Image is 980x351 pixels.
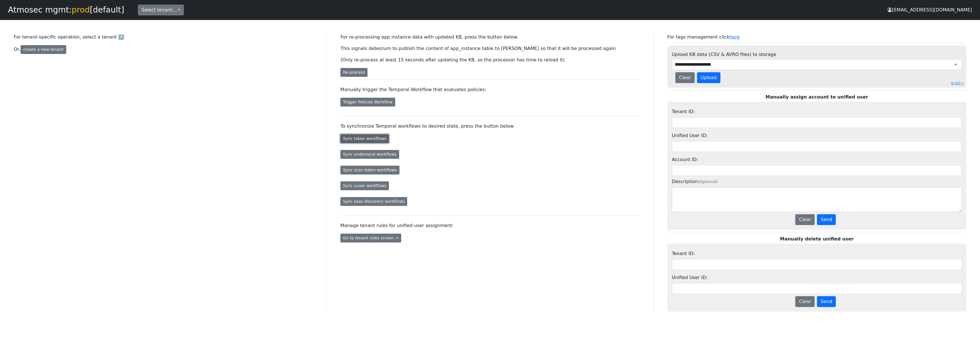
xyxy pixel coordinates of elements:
[795,214,815,225] button: Clear
[675,72,695,83] button: Clear
[672,154,698,165] label: Account ID:
[340,166,399,175] button: Sync scan token workflows
[729,34,740,40] a: here
[817,214,836,225] button: Send
[340,34,639,41] p: For re-processing app instance data with updated KB, press the button below.
[340,98,395,107] button: Trigger Policies Workflow
[672,51,776,58] label: Upload KB data (CSV & AVRO files) to storage
[138,5,184,15] button: Select tenant…
[672,178,718,185] label: Description
[340,197,407,206] button: Sync saas discovery workflows
[340,234,401,242] a: Go to tenant rules screen ↗
[951,81,964,85] a: To GCP ↗
[340,181,389,190] button: Sync uuser workflows
[698,179,718,184] span: (Optional)
[340,123,639,130] p: To synchronize Temporal workflows to desired state, press the button below
[340,222,639,229] p: Manage tenant rules for unified user assignment:
[340,45,639,52] p: This signals debezium to publish the content of app_instance table to [PERSON_NAME] so that it wi...
[887,7,972,13] div: [EMAIL_ADDRESS][DOMAIN_NAME]
[817,296,836,307] button: Send
[672,130,708,141] label: Unified User ID:
[72,5,90,15] span: prod
[340,134,389,143] button: Sync token workflows
[8,5,124,15] a: Atmosec mgmt:prod[default]
[672,106,695,117] label: Tenant ID:
[667,236,966,242] p: Manually delete unified user
[14,34,313,41] p: For tenant-specific operation, select a tenant ↗️
[795,296,815,307] button: Clear
[8,5,124,15] h1: Atmosec mgmt: [default]
[340,57,639,63] p: (Only re-process at least 15 seconds after updating the KB, so the processor has time to reload it)
[340,150,399,159] button: Sync ondemand workflows
[340,68,367,77] button: Re-process
[697,72,720,83] button: Upload
[667,34,966,43] p: For tags management click ️
[340,86,639,93] p: Manually trigger the Temporal Workflow that evaluates policies:
[672,272,708,283] label: Unified User ID:
[667,94,966,101] p: Manually assign account to unified user
[14,45,313,54] p: Or,
[672,248,695,259] label: Tenant ID:
[21,45,66,54] button: create a new tenant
